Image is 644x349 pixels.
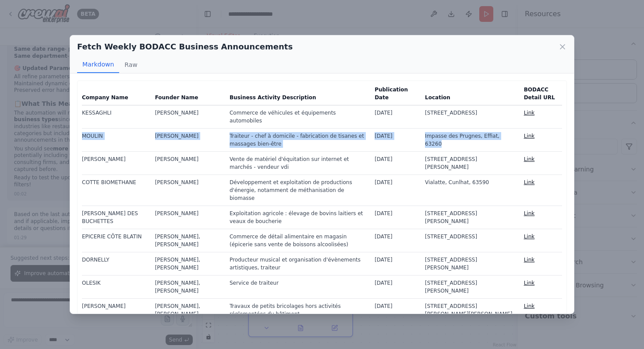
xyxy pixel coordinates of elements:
strong: Company Name [82,94,128,101]
a: Link [524,303,535,309]
td: [PERSON_NAME], [PERSON_NAME] [150,298,224,321]
td: [DATE] [369,252,420,275]
td: [STREET_ADDRESS][PERSON_NAME][PERSON_NAME] [420,298,519,321]
td: [STREET_ADDRESS] [420,105,519,128]
td: [PERSON_NAME] [150,174,224,206]
strong: Business Activity Description [230,94,316,101]
td: [DATE] [369,206,420,229]
button: Markdown [77,56,119,73]
td: [PERSON_NAME] DES BUCHETTES [82,206,150,229]
a: Link [524,234,535,240]
td: [STREET_ADDRESS][PERSON_NAME] [420,206,519,229]
strong: Founder Name [155,94,198,101]
td: [PERSON_NAME] [150,105,224,128]
td: [STREET_ADDRESS] [420,229,519,252]
strong: Publication Date [375,87,408,101]
td: MOULIN [82,128,150,151]
td: [STREET_ADDRESS][PERSON_NAME] [420,252,519,275]
td: [DATE] [369,229,420,252]
td: [PERSON_NAME], [PERSON_NAME] [150,252,224,275]
td: Producteur musical et organisation d'évènements artistiques, traiteur [224,252,369,275]
td: [PERSON_NAME] [150,128,224,151]
td: Développement et exploitation de productions d'énergie, notamment de méthanisation de biomasse [224,174,369,206]
td: Service de traiteur [224,275,369,298]
button: Raw [119,56,142,73]
td: [STREET_ADDRESS][PERSON_NAME] [420,151,519,174]
a: Link [524,133,535,139]
td: [PERSON_NAME] [150,206,224,229]
a: Link [524,280,535,286]
strong: BODACC Detail URL [524,87,555,101]
td: [DATE] [369,298,420,321]
td: [DATE] [369,128,420,151]
strong: Location [425,94,450,101]
h2: Fetch Weekly BODACC Business Announcements [77,41,293,53]
td: Commerce de détail alimentaire en magasin (épicerie sans vente de boissons alcoolisées) [224,229,369,252]
td: DORNELLY [82,252,150,275]
td: KESSAGHLI [82,105,150,128]
td: Travaux de petits bricolages hors activités réglementées du bâtiment [224,298,369,321]
td: [PERSON_NAME], [PERSON_NAME] [150,229,224,252]
td: Traiteur - chef à domicile - fabrication de tisanes et massages bien-être [224,128,369,151]
td: [DATE] [369,151,420,174]
td: Exploitation agricole : élevage de bovins laitiers et veaux de boucherie [224,206,369,229]
a: Link [524,110,535,116]
td: [PERSON_NAME] [82,151,150,174]
td: [PERSON_NAME], [PERSON_NAME] [150,275,224,298]
td: [DATE] [369,275,420,298]
td: Commerce de véhicules et équipements automobiles [224,105,369,128]
td: [STREET_ADDRESS][PERSON_NAME] [420,275,519,298]
td: [PERSON_NAME] [82,298,150,321]
td: [DATE] [369,105,420,128]
td: OLESIK [82,275,150,298]
a: Link [524,179,535,185]
a: Link [524,156,535,162]
a: Link [524,210,535,216]
td: [PERSON_NAME] [150,151,224,174]
td: [DATE] [369,174,420,206]
td: EPICERIE CÔTE BLATIN [82,229,150,252]
td: COTTE BIOMETHANE [82,174,150,206]
td: Vente de matériel d'équitation sur internet et marchés - vendeur vdi [224,151,369,174]
a: Link [524,257,535,263]
td: Impasse des Prugnes, Effiat, 63260 [420,128,519,151]
td: Vialatte, Cunlhat, 63590 [420,174,519,206]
